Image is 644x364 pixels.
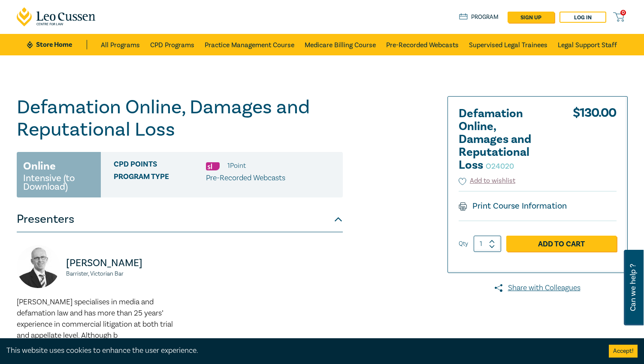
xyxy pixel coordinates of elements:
a: Supervised Legal Trainees [469,34,547,55]
a: sign up [508,12,554,23]
a: Pre-Recorded Webcasts [386,34,459,55]
p: [PERSON_NAME] [66,256,175,270]
div: $ 130.00 [573,107,617,176]
a: Store Home [27,40,87,49]
button: Accept cookies [609,345,638,358]
button: Add to wishlist [459,176,516,186]
button: Presenters [17,206,343,232]
h2: Defamation Online, Damages and Reputational Loss [459,107,553,172]
a: Share with Colleagues [447,282,628,294]
label: Qty [459,239,468,249]
img: Substantive Law [206,162,220,170]
img: https://s3.ap-southeast-2.amazonaws.com/leo-cussen-store-production-content/Contacts/Marcus%20Hoy... [17,245,60,288]
a: Medicare Billing Course [305,34,376,55]
div: This website uses cookies to enhance the user experience. [6,345,596,356]
small: Barrister, Victorian Bar [66,271,175,277]
li: 1 Point [227,160,246,171]
h3: Online [23,158,56,174]
p: Pre-Recorded Webcasts [206,173,285,184]
a: Practice Management Course [205,34,294,55]
h1: Defamation Online, Damages and Reputational Loss [17,96,343,141]
small: Intensive (to Download) [23,174,94,191]
a: Log in [559,12,606,23]
small: O24020 [486,161,514,171]
a: Program [459,12,499,22]
a: Print Course Information [459,200,567,212]
span: CPD Points [114,160,206,171]
span: [PERSON_NAME] specialises in media and defamation law and has more than 25 years’ experience in c... [17,297,173,340]
span: Can we help ? [629,255,637,320]
a: Legal Support Staff [558,34,617,55]
span: Program type [114,173,206,184]
a: All Programs [101,34,140,55]
a: Add to Cart [506,236,617,252]
span: 0 [620,10,626,15]
a: CPD Programs [150,34,194,55]
input: 1 [474,236,501,252]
